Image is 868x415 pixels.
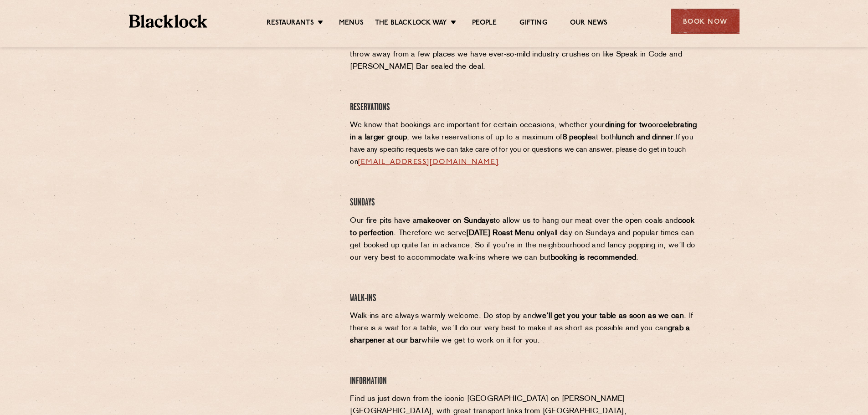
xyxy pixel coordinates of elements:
[616,134,673,141] strong: lunch and dinner
[350,134,693,166] span: If you have any specific requests we can take care of for you or questions we can answer, please ...
[671,9,740,34] div: Book Now
[563,134,592,141] strong: 8 people
[466,230,550,237] strong: [DATE] Roast Menu only
[551,254,637,261] strong: booking is recommended
[519,19,547,29] a: Gifting
[570,19,608,29] a: Our News
[358,159,498,166] a: [EMAIL_ADDRESS][DOMAIN_NAME]
[605,122,652,129] strong: dining for two
[129,15,208,28] img: BL_Textured_Logo-footer-cropped.svg
[350,119,699,169] p: We know that bookings are important for certain occasions, whether your or , we take reservations...
[375,19,447,29] a: The Blacklock Way
[350,215,699,264] p: Our fire pits have a to allow us to hang our meat over the open coals and . Therefore we serve al...
[350,310,699,347] p: Walk-ins are always warmly welcome. Do stop by and . If there is a wait for a table, we’ll do our...
[350,197,699,209] h4: Sundays
[267,19,314,29] a: Restaurants
[350,292,699,305] h4: Walk-Ins
[350,325,690,344] strong: grab a sharpener at our bar
[417,217,493,225] strong: makeover on Sundays
[350,102,699,114] h4: Reservations
[536,313,684,320] strong: we’ll get you your table as soon as we can
[339,19,364,29] a: Menus
[350,375,699,388] h4: Information
[350,217,694,237] strong: cook to perfection
[472,19,497,29] a: People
